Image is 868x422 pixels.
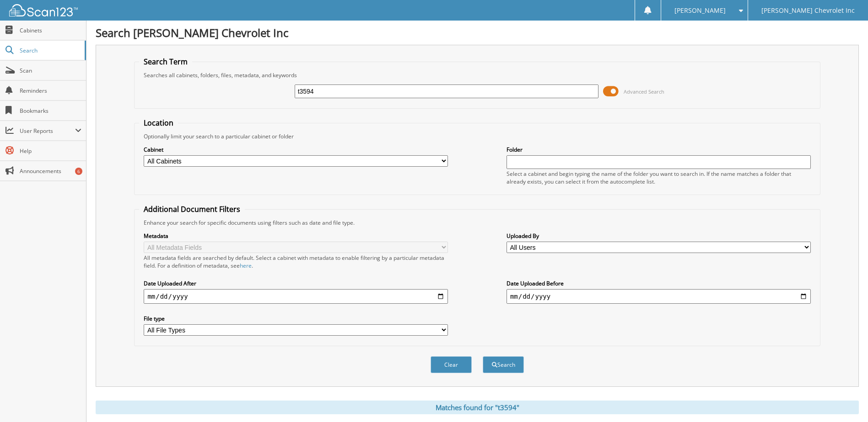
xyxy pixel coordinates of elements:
[9,4,78,16] img: scan123-logo-white.svg
[507,170,811,185] div: Select a cabinet and begin typing the name of the folder you want to search in. If the name match...
[144,232,448,240] label: Metadata
[144,254,448,269] div: All metadata fields are searched by default. Select a cabinet with metadata to enable filtering b...
[144,315,448,322] label: File type
[483,356,524,373] button: Search
[20,167,81,175] span: Announcements
[674,8,726,13] span: [PERSON_NAME]
[624,88,664,95] span: Advanced Search
[20,87,81,95] span: Reminders
[20,47,80,54] span: Search
[96,401,859,414] div: Matches found for "t3594"
[139,57,192,67] legend: Search Term
[507,280,811,287] label: Date Uploaded Before
[431,356,472,373] button: Clear
[144,289,448,304] input: start
[20,107,81,115] span: Bookmarks
[507,289,811,304] input: end
[20,147,81,155] span: Help
[139,204,245,214] legend: Additional Document Filters
[20,26,81,34] span: Cabinets
[75,168,82,175] div: 6
[20,67,81,74] span: Scan
[139,132,815,140] div: Optionally limit your search to a particular cabinet or folder
[139,219,815,227] div: Enhance your search for specific documents using filters such as date and file type.
[20,127,75,135] span: User Reports
[139,118,178,128] legend: Location
[96,25,859,40] h1: Search [PERSON_NAME] Chevrolet Inc
[507,232,811,240] label: Uploaded By
[144,146,448,153] label: Cabinet
[139,71,815,79] div: Searches all cabinets, folders, files, metadata, and keywords
[761,8,855,13] span: [PERSON_NAME] Chevrolet Inc
[144,280,448,287] label: Date Uploaded After
[240,262,252,269] a: here
[507,146,811,153] label: Folder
